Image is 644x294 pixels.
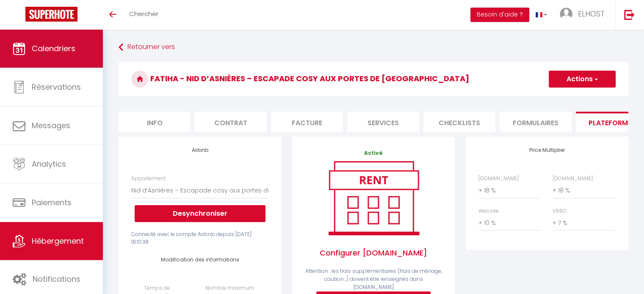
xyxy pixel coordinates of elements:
span: Analytics [32,159,66,169]
p: Activé [305,149,442,157]
span: Configurer [DOMAIN_NAME] [305,239,442,267]
label: VRBO [553,207,567,215]
button: Desynchroniser [135,205,265,222]
span: Paiements [32,197,72,208]
label: [DOMAIN_NAME] [478,175,519,183]
span: Hébergement [32,236,84,246]
span: ELHOST [578,8,605,19]
img: ... [560,8,572,20]
a: Retourner vers [119,40,628,55]
h4: Modification des informations [144,257,256,263]
span: Chercher [129,9,158,18]
img: Super Booking [25,7,77,22]
li: Formulaires [500,112,572,132]
h3: Fatiha - Nid d’Asnières – Escapade cosy aux portes de [GEOGRAPHIC_DATA] [119,62,628,96]
span: Calendriers [32,43,75,54]
li: Contrat [195,112,267,132]
button: Actions [549,71,616,88]
label: Appartement [131,175,166,183]
span: Réservations [32,82,81,92]
h4: Airbnb [131,147,268,153]
li: Facture [271,112,343,132]
span: Notifications [33,274,80,284]
img: logout [624,9,635,20]
div: Connecté avec le compte Airbnb depuis [DATE] 18:10:38 [131,231,268,247]
li: Info [119,112,191,132]
label: Website [478,207,499,215]
li: Checklists [423,112,495,132]
label: [DOMAIN_NAME] [553,175,593,183]
span: Messages [32,120,70,131]
li: Services [347,112,419,132]
h4: Price Multiplier [478,147,616,153]
img: rent.png [320,157,428,239]
button: Besoin d'aide ? [470,8,529,22]
span: Attention : les frais supplémentaires (frais de ménage, caution...) doivent être renseignés dans ... [305,267,442,291]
